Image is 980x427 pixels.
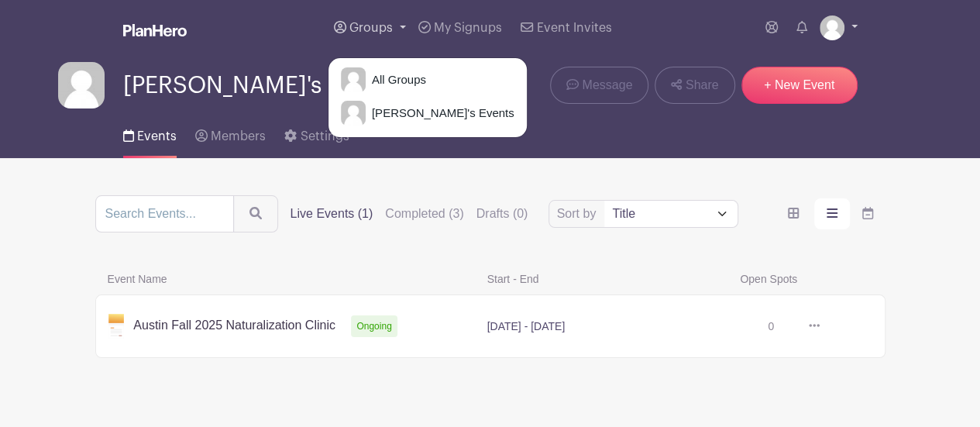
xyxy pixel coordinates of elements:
[211,130,266,143] span: Members
[557,205,601,223] label: Sort by
[291,205,528,223] div: filters
[123,73,400,98] span: [PERSON_NAME]'s Events
[655,67,734,104] a: Share
[349,22,393,34] span: Groups
[366,105,514,122] span: [PERSON_NAME]'s Events
[301,130,349,143] span: Settings
[123,24,187,36] img: logo_white-6c42ec7e38ccf1d336a20a19083b03d10ae64f83f12c07503d8b9e83406b4c7d.svg
[291,205,373,223] label: Live Events (1)
[341,67,366,92] img: default-ce2991bfa6775e67f084385cd625a349d9dcbb7a52a09fb2fda1e96e2d18dcdb.png
[58,62,105,108] img: default-ce2991bfa6775e67f084385cd625a349d9dcbb7a52a09fb2fda1e96e2d18dcdb.png
[328,64,527,95] a: All Groups
[341,101,366,126] img: default-ce2991bfa6775e67f084385cd625a349d9dcbb7a52a09fb2fda1e96e2d18dcdb.png
[537,22,612,34] span: Event Invites
[284,108,349,158] a: Settings
[385,205,463,223] label: Completed (3)
[820,15,844,40] img: default-ce2991bfa6775e67f084385cd625a349d9dcbb7a52a09fb2fda1e96e2d18dcdb.png
[731,270,857,288] span: Open Spots
[434,22,502,34] span: My Signups
[98,270,478,288] span: Event Name
[366,71,426,89] span: All Groups
[550,67,648,104] a: Message
[195,108,266,158] a: Members
[328,57,528,138] div: Groups
[137,130,177,143] span: Events
[686,76,719,95] span: Share
[582,76,632,95] span: Message
[478,270,731,288] span: Start - End
[741,67,858,104] a: + New Event
[95,195,234,232] input: Search Events...
[476,205,528,223] label: Drafts (0)
[123,108,177,158] a: Events
[328,98,527,129] a: [PERSON_NAME]'s Events
[775,198,885,229] div: order and view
